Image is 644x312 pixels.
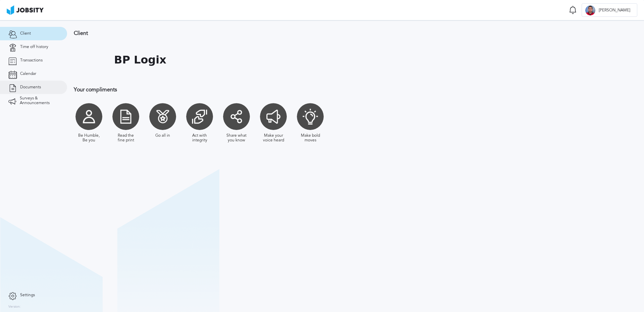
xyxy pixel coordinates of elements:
[20,85,41,90] span: Documents
[20,58,43,63] span: Transactions
[299,133,322,143] div: Make bold moves
[585,5,595,15] div: C
[74,30,438,36] h3: Client
[114,54,166,66] h1: BP Logix
[225,133,248,143] div: Share what you know
[20,72,36,76] span: Calendar
[8,305,21,309] label: Version:
[188,133,211,143] div: Act with integrity
[20,96,59,105] span: Surveys & Announcements
[155,133,170,138] div: Go all in
[74,87,438,93] h3: Your compliments
[582,3,637,17] button: C[PERSON_NAME]
[595,8,634,13] span: [PERSON_NAME]
[114,133,138,143] div: Read the fine print
[20,31,31,36] span: Client
[77,133,101,143] div: Be Humble, Be you
[20,293,35,298] span: Settings
[262,133,285,143] div: Make your voice heard
[7,5,44,15] img: ab4bad089aa723f57921c736e9817d99.png
[20,45,48,49] span: Time off history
